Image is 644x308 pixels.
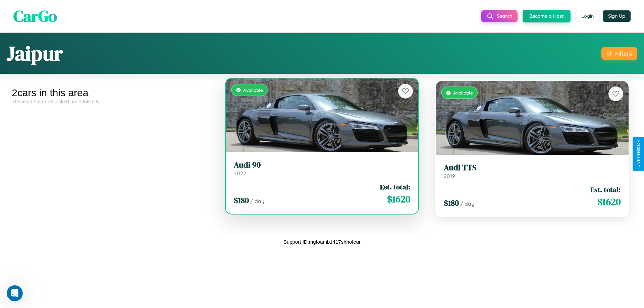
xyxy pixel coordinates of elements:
p: Support ID: mgfoamb1417shhofeur [283,237,361,246]
span: / day [460,200,474,207]
h3: Audi TTS [444,163,621,173]
a: Audi TTS2019 [444,163,621,179]
span: $ 180 [444,197,459,208]
button: Become a Host [523,10,571,22]
span: Available [243,87,263,93]
div: Filters [615,50,632,57]
h3: Audi 90 [234,160,411,170]
span: $ 180 [234,195,249,206]
div: 2 cars in this area [12,87,212,99]
button: Search [481,10,518,22]
span: Search [497,13,512,19]
span: CarGo [13,5,57,27]
span: / day [250,198,264,204]
span: $ 1620 [597,195,621,208]
a: Audi 902022 [234,160,411,177]
button: Login [576,10,599,22]
h1: Jaipur [7,40,63,67]
button: Sign Up [603,10,631,22]
div: Give Feedback [636,140,641,168]
button: Filters [601,47,637,60]
span: $ 1620 [387,192,410,206]
div: These cars can be picked up in this city. [12,99,212,104]
span: Est. total: [380,182,410,192]
span: Available [453,90,473,96]
span: 2022 [234,170,246,177]
span: Est. total: [590,185,621,194]
iframe: Intercom live chat [7,285,23,301]
span: 2019 [444,173,455,179]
